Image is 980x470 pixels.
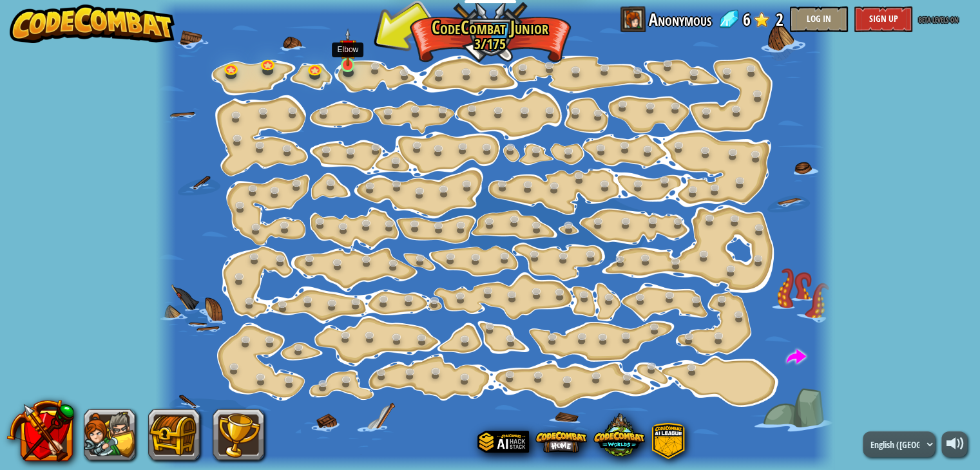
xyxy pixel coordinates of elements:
[941,431,967,457] button: Adjust volume
[649,6,711,32] span: Anonymous
[340,28,356,66] img: level-banner-unstarted.png
[863,431,935,457] select: Languages
[776,6,783,32] span: 2
[10,5,175,43] img: CodeCombat - Learn how to code by playing a game
[790,6,848,32] button: Log In
[743,6,751,32] span: 6
[919,13,958,25] span: beta levels on
[854,6,912,32] button: Sign Up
